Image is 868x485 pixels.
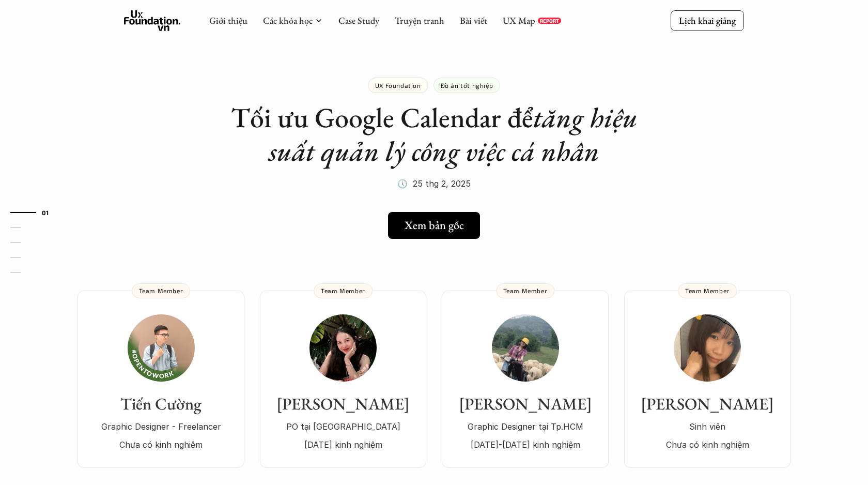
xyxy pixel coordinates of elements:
a: Giới thiệu [209,14,247,26]
a: Tiến CườngGraphic Designer - FreelancerChưa có kinh nghiệmTeam Member [78,291,244,468]
p: [DATE]-[DATE] kinh nghiệm [452,437,598,452]
p: Team Member [321,287,365,294]
p: Team Member [503,287,548,294]
a: Case Study [338,14,379,26]
a: Các khóa học [263,14,313,26]
p: [DATE] kinh nghiệm [270,437,416,452]
a: Xem bản gốc [388,212,480,239]
p: Chưa có kinh nghiệm [88,437,234,452]
a: Lịch khai giảng [671,10,744,31]
a: Truyện tranh [395,14,444,26]
p: REPORT [540,18,559,24]
h3: [PERSON_NAME] [452,394,598,414]
a: UX Map [503,14,535,26]
p: PO tại [GEOGRAPHIC_DATA] [270,419,416,434]
p: 🕔 25 thg 2, 2025 [397,176,471,191]
a: [PERSON_NAME]PO tại [GEOGRAPHIC_DATA][DATE] kinh nghiệmTeam Member [260,291,426,468]
h3: [PERSON_NAME] [634,394,780,414]
a: Bài viết [460,14,487,26]
p: Lịch khai giảng [679,14,736,26]
h3: Tiến Cường [88,394,234,414]
p: Chưa có kinh nghiệm [634,437,780,452]
h1: Tối ưu Google Calendar để [227,101,641,168]
em: tăng hiệu suất quản lý công việc cá nhân [269,99,644,169]
a: 01 [10,206,59,219]
p: Graphic Designer - Freelancer [88,419,234,434]
a: [PERSON_NAME]Graphic Designer tại Tp.HCM[DATE]-[DATE] kinh nghiệmTeam Member [442,291,609,468]
p: Graphic Designer tại Tp.HCM [452,419,598,434]
strong: 01 [42,209,49,216]
p: UX Foundation [375,82,421,89]
h5: Xem bản gốc [405,219,464,232]
p: Sinh viên [634,419,780,434]
p: Đồ án tốt nghiệp [441,82,493,89]
p: Team Member [139,287,183,294]
p: Team Member [685,287,730,294]
a: REPORT [538,18,561,24]
h3: [PERSON_NAME] [270,394,416,414]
